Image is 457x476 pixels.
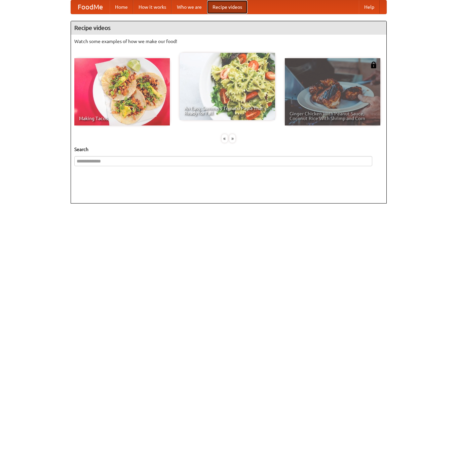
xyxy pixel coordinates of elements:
div: « [222,134,228,143]
a: Help [359,0,380,14]
span: Making Tacos [79,116,165,121]
a: Who we are [172,0,207,14]
span: An Easy, Summery Tomato Pasta That's Ready for Fall [184,106,270,115]
div: » [229,134,235,143]
a: Recipe videos [207,0,247,14]
a: FoodMe [71,0,110,14]
a: An Easy, Summery Tomato Pasta That's Ready for Fall [180,53,275,120]
a: Home [110,0,133,14]
h4: Recipe videos [71,21,386,35]
img: 483408.png [370,62,377,68]
h5: Search [74,146,383,153]
p: Watch some examples of how we make our food! [74,38,383,45]
a: Making Tacos [74,58,170,125]
a: How it works [133,0,172,14]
